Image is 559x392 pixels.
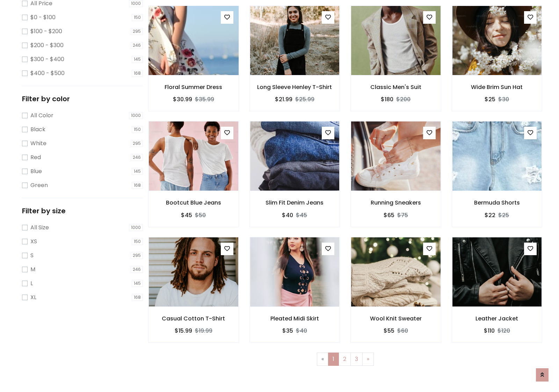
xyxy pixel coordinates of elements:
h6: $15.99 [175,327,192,334]
span: 246 [131,42,143,49]
h6: Classic Men's Suit [351,84,441,90]
del: $19.99 [195,327,212,335]
h6: $180 [381,96,393,103]
del: $45 [296,211,307,219]
del: $30 [498,95,509,103]
span: 150 [132,238,143,245]
h6: $45 [181,212,192,219]
label: Red [30,153,41,162]
h6: $22 [485,212,495,219]
h6: Wool Knit Sweater [351,315,441,322]
span: 246 [131,266,143,273]
h6: Floral Summer Dress [148,84,239,90]
a: 1 [328,353,339,366]
label: M [30,265,35,274]
label: Green [30,181,48,190]
h6: $55 [384,327,394,334]
del: $75 [397,211,408,219]
h6: $25 [485,96,495,103]
a: 3 [350,353,363,366]
label: $0 - $100 [30,13,56,22]
label: L [30,279,33,288]
span: 150 [132,14,143,21]
span: 295 [131,28,143,35]
h6: Pleated Midi Skirt [250,315,340,322]
label: All Size [30,223,49,232]
label: $300 - $400 [30,55,64,64]
h6: Bermuda Shorts [452,199,542,206]
span: 295 [131,140,143,147]
h6: $21.99 [275,96,292,103]
del: $40 [296,327,307,335]
h6: Long Sleeve Henley T-Shirt [250,84,340,90]
h5: Filter by color [22,95,143,103]
h6: $65 [384,212,394,219]
h6: $110 [484,327,495,334]
a: 2 [339,353,351,366]
label: $200 - $300 [30,41,64,50]
nav: Page navigation [153,353,537,366]
span: 246 [131,154,143,161]
span: 168 [132,182,143,189]
span: » [367,355,369,363]
h6: $30.99 [173,96,192,103]
span: 295 [131,252,143,259]
del: $25.99 [295,95,314,103]
h6: Slim Fit Denim Jeans [250,199,340,206]
label: White [30,139,46,148]
span: 168 [132,70,143,77]
del: $25 [498,211,509,219]
h6: Wide Brim Sun Hat [452,84,542,90]
del: $120 [498,327,510,335]
span: 145 [132,168,143,175]
label: Black [30,125,45,134]
label: $400 - $500 [30,69,65,77]
label: XL [30,293,36,302]
h6: Casual Cotton T-Shirt [148,315,239,322]
h6: $35 [282,327,293,334]
span: 168 [132,294,143,301]
span: 1000 [129,112,143,119]
h6: Running Sneakers [351,199,441,206]
label: XS [30,237,37,246]
h6: Bootcut Blue Jeans [148,199,239,206]
del: $50 [195,211,206,219]
label: S [30,251,34,260]
h5: Filter by size [22,207,143,215]
span: 145 [132,280,143,287]
span: 150 [132,126,143,133]
h6: Leather Jacket [452,315,542,322]
label: $100 - $200 [30,27,62,36]
label: All Color [30,111,53,120]
del: $60 [397,327,408,335]
span: 1000 [129,224,143,231]
label: Blue [30,167,42,176]
del: $200 [396,95,411,103]
span: 145 [132,56,143,63]
h6: $40 [282,212,293,219]
a: Next [362,353,374,366]
del: $35.99 [195,95,214,103]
